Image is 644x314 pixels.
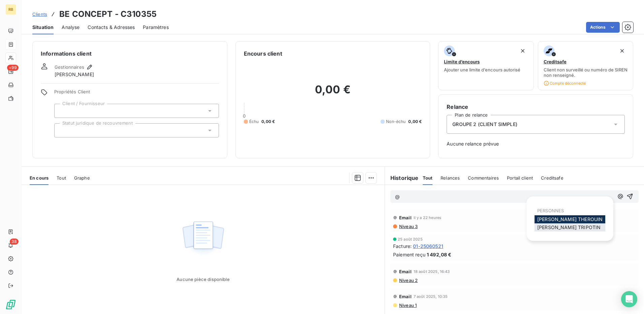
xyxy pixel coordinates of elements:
[32,11,47,17] span: Clients
[414,216,441,220] span: il y a 22 heures
[438,41,534,90] button: Limite d’encoursAjouter une limite d’encours autorisé
[393,243,412,250] span: Facture :
[537,208,564,213] span: PERSONNES
[447,140,625,147] span: Aucune relance prévue
[398,237,423,241] span: 25 août 2025
[244,50,282,58] h6: Encours client
[544,81,586,86] span: Compte déconnecté
[468,175,499,181] span: Commentaires
[7,65,19,71] span: +99
[59,8,157,20] h3: BE CONCEPT - C310355
[414,270,450,274] span: 18 août 2025, 16:43
[62,24,79,31] span: Analyse
[413,243,443,250] span: 01-25060521
[398,224,418,229] span: Niveau 3
[74,175,90,181] span: Graphe
[249,119,259,125] span: Échu
[32,24,54,31] span: Situation
[60,108,65,114] input: Ajouter une valeur
[541,175,563,181] span: Creditsafe
[399,294,412,299] span: Email
[60,127,65,133] input: Ajouter une valeur
[393,251,425,258] span: Paiement reçu
[427,251,452,258] span: 1 492,08 €
[88,24,135,31] span: Contacts & Adresses
[538,41,633,90] button: CreditsafeClient non surveillé ou numéro de SIREN non renseigné.Compte déconnecté
[621,291,637,307] div: Open Intercom Messenger
[32,11,47,18] a: Clients
[507,175,533,181] span: Portail client
[399,215,412,220] span: Email
[447,103,625,111] h6: Relance
[386,119,406,125] span: Non-échu
[55,64,84,70] span: Gestionnaires
[176,277,229,282] span: Aucune pièce disponible
[441,175,460,181] span: Relances
[10,239,19,245] span: 38
[586,22,620,33] button: Actions
[537,216,603,222] span: [PERSON_NAME] THEROUIN
[452,121,517,128] span: GROUPE 2 (CLIENT SIMPLE)
[544,59,567,64] span: Creditsafe
[398,303,417,308] span: Niveau 1
[537,224,601,230] span: [PERSON_NAME] TRIPOTIN
[182,218,225,259] img: Empty state
[57,175,66,181] span: Tout
[444,59,480,64] span: Limite d’encours
[423,175,433,181] span: Tout
[408,119,422,125] span: 0,00 €
[30,175,49,181] span: En cours
[395,194,400,199] span: @
[55,71,94,78] span: [PERSON_NAME]
[398,278,418,283] span: Niveau 2
[243,113,246,119] span: 0
[544,67,627,78] span: Client non surveillé ou numéro de SIREN non renseigné.
[261,119,275,125] span: 0,00 €
[54,89,219,98] span: Propriétés Client
[414,294,448,299] span: 7 août 2025, 10:35
[5,4,16,15] div: RB
[5,66,16,77] a: +99
[244,83,422,103] h2: 0,00 €
[41,50,219,58] h6: Informations client
[385,174,419,182] h6: Historique
[444,67,520,72] span: Ajouter une limite d’encours autorisé
[143,24,169,31] span: Paramètres
[5,299,16,310] img: Logo LeanPay
[399,269,412,274] span: Email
